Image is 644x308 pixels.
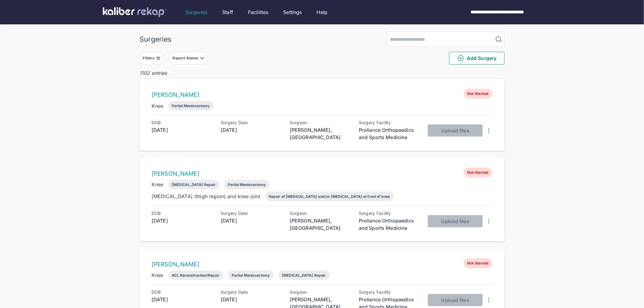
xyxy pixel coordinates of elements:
[156,56,161,61] img: faders-horizontal-grey.d550dbda.svg
[169,52,208,65] button: Report Status
[282,273,326,278] div: [MEDICAL_DATA] Repair
[152,211,212,216] div: DOB
[441,218,469,224] span: Upload files
[221,296,282,303] div: [DATE]
[221,120,282,125] div: Surgery Date
[290,290,351,295] div: Surgeon
[152,193,261,200] div: [MEDICAL_DATA] (thigh region) and knee joint
[152,290,212,295] div: DOB
[359,211,420,216] div: Surgery Facility
[248,9,268,16] a: Facilities
[152,126,212,134] div: [DATE]
[221,290,282,295] div: Surgery Date
[152,91,199,98] a: [PERSON_NAME]
[359,217,420,232] div: Proliance Orthopaedics and Sports Medicine
[449,52,505,65] button: Add Surgery
[290,120,351,125] div: Surgeon
[290,211,351,216] div: Surgeon
[221,126,282,134] div: [DATE]
[221,217,282,224] div: [DATE]
[441,297,469,303] span: Upload files
[457,54,496,62] span: Add Surgery
[152,181,163,188] div: Knee
[200,56,205,61] img: filter-caret-down-grey.b3560631.svg
[428,215,483,227] button: Upload files
[283,9,302,16] a: Settings
[495,36,502,43] img: MagnifyingGlass.1dc66aab.svg
[457,54,464,62] img: PlusCircleGreen.5fd88d77.svg
[428,124,483,137] button: Upload files
[485,296,492,304] img: DotsThreeVertical.31cb0eda.svg
[485,218,492,225] img: DotsThreeVertical.31cb0eda.svg
[290,217,351,232] div: [PERSON_NAME], [GEOGRAPHIC_DATA]
[441,128,469,134] span: Upload files
[139,69,505,77] div: 1102 entries
[152,296,212,303] div: [DATE]
[172,273,220,278] div: ACL Reconstruction/Repair
[464,168,492,177] span: Not Started
[464,89,492,99] span: Not Started
[290,126,351,141] div: [PERSON_NAME], [GEOGRAPHIC_DATA]
[152,261,199,268] a: [PERSON_NAME]
[152,120,212,125] div: DOB
[221,211,282,216] div: Surgery Date
[428,294,483,306] button: Upload files
[464,258,492,268] span: Not Started
[139,52,164,65] button: Filters
[152,102,163,110] div: Knee
[269,194,390,199] div: Repair of [MEDICAL_DATA] and/or [MEDICAL_DATA] at front of knee
[152,217,212,224] div: [DATE]
[232,273,270,278] div: Partial Meniscectomy
[222,9,233,16] a: Staff
[172,103,210,108] div: Partial Meniscectomy
[103,7,166,17] img: kaliber labs logo
[139,35,171,44] div: Surgeries
[228,182,266,187] div: Partial Meniscectomy
[185,9,207,16] a: Surgeries
[359,290,420,295] div: Surgery Facility
[152,271,163,279] div: Knee
[173,56,199,61] div: Report Status
[317,9,328,16] a: Help
[152,170,199,177] a: [PERSON_NAME]
[485,127,492,134] img: DotsThreeVertical.31cb0eda.svg
[359,120,420,125] div: Surgery Facility
[172,182,216,187] div: [MEDICAL_DATA] Repair
[359,126,420,141] div: Proliance Orthopaedics and Sports Medicine
[143,56,156,61] div: Filters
